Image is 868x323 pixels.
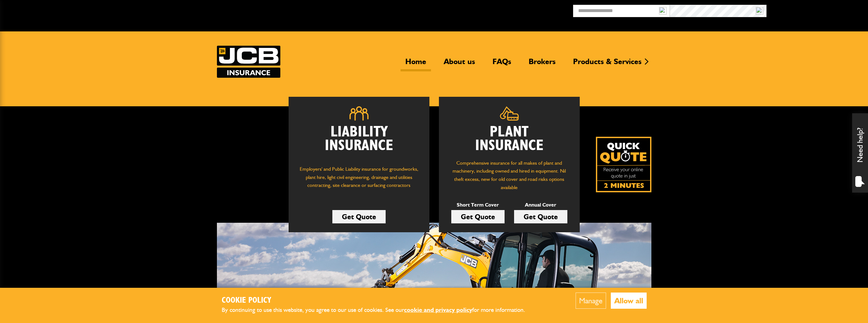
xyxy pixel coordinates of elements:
[767,5,863,15] button: Broker Login
[404,306,472,313] a: cookie and privacy policy
[596,137,651,192] a: Get your insurance quote isn just 2-minutes
[448,159,570,191] p: Comprehensive insurance for all makes of plant and machinery, including owned and hired in equipm...
[217,46,280,78] img: JCB Insurance Services logo
[439,57,480,71] a: About us
[596,137,651,192] img: Quick Quote
[298,165,420,195] p: Employers' and Public Liability insurance for groundworks, plant hire, light civil engineering, d...
[576,293,606,309] button: Manage
[524,57,560,71] a: Brokers
[611,293,647,309] button: Allow all
[222,296,536,306] h2: Cookie Policy
[451,201,505,209] p: Short Term Cover
[451,210,505,223] a: Get Quote
[298,125,420,159] h2: Liability Insurance
[568,57,646,71] a: Products & Services
[514,210,567,223] a: Get Quote
[659,7,667,15] img: npw-badge-icon-locked.svg
[514,201,567,209] p: Annual Cover
[852,113,868,193] div: Need help?
[488,57,516,71] a: FAQs
[222,305,536,315] p: By continuing to use this website, you agree to our use of cookies. See our for more information.
[332,210,386,223] a: Get Quote
[448,125,570,153] h2: Plant Insurance
[756,7,763,15] img: npw-badge-icon-locked.svg
[217,46,280,78] a: JCB Insurance Services
[401,57,431,71] a: Home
